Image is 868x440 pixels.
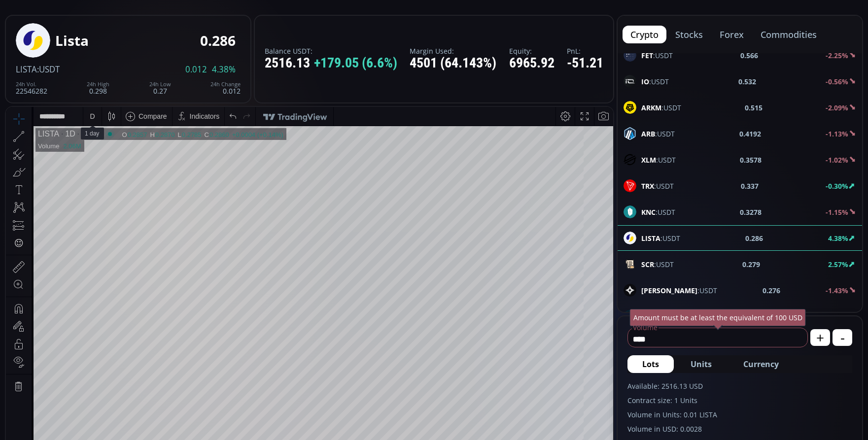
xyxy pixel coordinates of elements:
[265,47,397,55] label: Balance USDT:
[740,155,762,165] b: 0.3578
[741,181,759,191] b: 0.337
[641,103,661,112] b: ARKM
[627,424,852,434] label: Volume in USD: 0.0028
[627,355,674,373] button: Lots
[742,259,760,270] b: 0.279
[265,56,397,71] div: 2516.13
[84,5,89,13] div: D
[9,132,17,141] div: 
[641,155,676,165] span: :USDT
[676,355,727,373] button: Units
[740,50,758,61] b: 0.566
[37,64,60,75] span: :USDT
[630,309,806,326] div: Amount must be at least the equivalent of 100 USD
[826,103,848,112] b: -2.09%
[826,207,848,217] b: -1.15%
[641,207,675,217] span: :USDT
[226,24,278,32] div: +0.0004 (+0.14%)
[199,24,204,32] div: C
[16,81,47,95] div: 22546282
[826,286,848,295] b: -1.43%
[729,355,794,373] button: Currency
[509,47,555,55] label: Equity:
[567,47,603,55] label: PnL:
[111,432,119,440] div: 1d
[745,102,763,113] b: 0.515
[627,409,852,420] label: Volume in Units: 0.01 LISTA
[738,76,756,87] b: 0.532
[87,81,109,87] div: 24h High
[314,56,397,71] span: +179.05 (6.6%)
[572,432,582,440] div: log
[641,50,673,61] span: :USDT
[623,26,666,43] button: crypto
[32,23,53,32] div: LISTA
[641,155,656,165] b: XLM
[57,35,75,43] div: 2.06M
[826,77,848,86] b: -0.56%
[185,65,207,74] span: 0.012
[641,285,717,296] span: :USDT
[122,24,141,32] div: 0.2857
[627,395,852,406] label: Contract size: 1 Units
[743,358,779,370] span: Currency
[589,432,602,440] div: auto
[16,81,47,87] div: 24h Vol.
[212,65,236,74] span: 4.38%
[833,329,852,346] button: -
[641,260,654,269] b: SCR
[691,358,712,370] span: Units
[32,35,53,43] div: Volume
[740,207,762,217] b: 0.3278
[641,129,675,139] span: :USDT
[80,432,90,440] div: 1m
[23,404,27,417] div: Hide Drawings Toolbar
[149,81,171,87] div: 24h Low
[410,47,496,55] label: Margin Used:
[642,358,659,370] span: Lots
[87,81,109,95] div: 0.298
[763,285,780,296] b: 0.276
[667,26,711,43] button: stocks
[753,26,825,43] button: commodities
[116,24,122,32] div: O
[100,23,108,32] div: Market open
[826,155,848,165] b: -1.02%
[641,76,669,87] span: :USDT
[810,329,830,346] button: +
[509,56,555,71] div: 6965.92
[35,432,43,440] div: 5y
[641,77,649,86] b: IO
[641,51,653,60] b: FET
[133,5,161,13] div: Compare
[641,102,681,113] span: :USDT
[149,81,171,95] div: 0.27
[53,23,69,32] div: 1D
[826,181,848,191] b: -0.30%
[64,432,73,440] div: 3m
[826,51,848,60] b: -2.25%
[200,33,236,48] div: 0.286
[176,24,196,32] div: 0.2785
[204,24,223,32] div: 0.2860
[144,24,149,32] div: H
[149,24,169,32] div: 0.2870
[627,381,852,391] label: Available: 2516.13 USD
[210,81,241,87] div: 24h Change
[641,181,674,191] span: :USDT
[641,181,654,191] b: TRX
[739,129,761,139] b: 0.4192
[69,23,92,32] div: Lista
[495,432,542,440] span: 05:38:12 (UTC)
[641,259,674,270] span: :USDT
[641,207,656,217] b: KNC
[828,260,848,269] b: 2.57%
[641,286,697,295] b: [PERSON_NAME]
[641,129,655,138] b: ARB
[55,33,89,48] div: Lista
[826,312,848,321] b: -2.35%
[184,5,214,13] div: Indicators
[50,432,57,440] div: 1y
[97,432,105,440] div: 5d
[567,56,603,71] div: -51.21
